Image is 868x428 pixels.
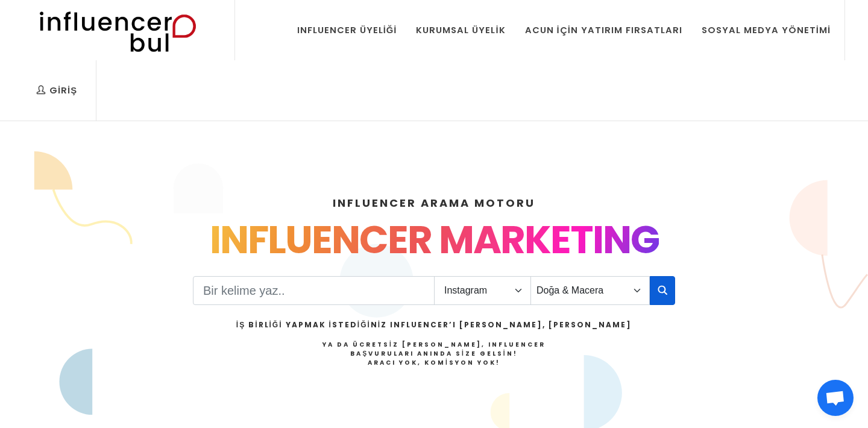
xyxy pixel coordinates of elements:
div: Sosyal Medya Yönetimi [702,24,831,37]
strong: Aracı Yok, Komisyon Yok! [368,358,500,367]
div: Giriş [36,84,77,97]
h4: Ya da Ücretsiz [PERSON_NAME], Influencer Başvuruları Anında Size Gelsin! [236,340,632,367]
div: Influencer Üyeliği [297,24,397,37]
div: Açık sohbet [817,380,854,416]
div: Kurumsal Üyelik [416,24,505,37]
h2: İş Birliği Yapmak İstediğiniz Influencer’ı [PERSON_NAME], [PERSON_NAME] [236,319,632,330]
a: Giriş [27,60,86,121]
input: Search [193,276,435,305]
div: INFLUENCER MARKETING [43,211,825,269]
div: Acun İçin Yatırım Fırsatları [525,24,682,37]
h4: INFLUENCER ARAMA MOTORU [43,195,825,211]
